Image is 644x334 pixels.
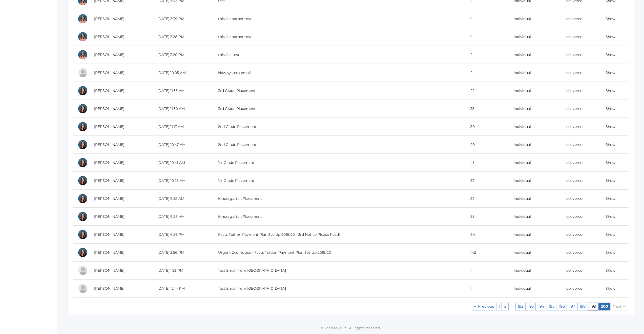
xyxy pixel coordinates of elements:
td: Kindergarten Placement [213,208,465,226]
td: 2 [465,46,508,64]
a: Show [606,178,615,183]
td: delivered [561,64,600,82]
div: Jennifer Jenkins [78,14,88,24]
a: [PERSON_NAME] [94,124,124,129]
td: delivered [561,226,600,244]
td: [DATE] 2:56 PM [152,244,213,262]
td: Individual [509,64,562,82]
td: Individual [509,262,562,280]
td: delivered [561,154,600,172]
div: Heather Mangimelli [78,140,88,150]
a: [PERSON_NAME] [94,52,124,57]
td: [DATE] 10:41 AM [152,154,213,172]
td: [DATE] 1:52 PM [152,262,213,280]
a: Previous page [471,303,496,310]
td: Facts Tuition Payment Plan Set-Up 2019/20 - 3rd Notice Please Read! [213,226,465,244]
td: Test Email from [GEOGRAPHIC_DATA] [213,280,465,298]
td: delivered [561,208,600,226]
td: delivered [561,118,600,136]
a: [PERSON_NAME] [94,196,124,201]
a: [PERSON_NAME] [94,268,124,273]
td: Individual [509,100,562,118]
a: [PERSON_NAME] [94,160,124,165]
td: delivered [561,244,600,262]
a: [PERSON_NAME] [94,142,124,147]
td: Individual [509,172,562,190]
span: Next page [610,303,628,310]
a: Show [606,16,615,21]
td: delivered [561,136,600,154]
td: 3rd Grade Placement [213,100,465,118]
td: Individual [509,118,562,136]
td: 32 [465,190,508,208]
td: Individual [509,190,562,208]
a: Page 192 [515,303,526,310]
a: Page 194 [536,303,546,310]
td: Individual [509,28,562,46]
td: delivered [561,280,600,298]
td: [DATE] 10:05 AM [152,64,213,82]
td: delivered [561,28,600,46]
div: Pagination [471,303,629,310]
td: delivered [561,172,600,190]
td: [DATE] 3:20 PM [152,46,213,64]
a: Show [606,268,615,273]
td: Individual [509,280,562,298]
div: Heather Mangimelli [78,229,88,240]
td: [DATE] 9:38 AM [152,208,213,226]
div: Jason Roberts [78,265,88,276]
a: Show [606,34,615,39]
td: 1 [465,28,508,46]
td: Test Email from [GEOGRAPHIC_DATA] [213,262,465,280]
td: Urgent 2nd Notice - Facts Tuition Payment Plan Set-Up 2019/20 [213,244,465,262]
a: Page 193 [526,303,536,310]
a: Show [606,286,615,291]
td: [DATE] 3:28 PM [152,28,213,46]
td: 20 [465,136,508,154]
div: Heather Mangimelli [78,104,88,114]
td: 33 [465,100,508,118]
a: Show [606,214,615,219]
a: [PERSON_NAME] [94,178,124,183]
div: Heather Mangimelli [78,211,88,222]
td: 1 [465,10,508,28]
td: Kindergarten Placement [213,190,465,208]
a: Page 199 [588,303,598,310]
a: Show [606,142,615,147]
td: 1st Grade Placement [213,172,465,190]
td: delivered [561,10,600,28]
a: Show [606,52,615,57]
a: [PERSON_NAME] [94,106,124,111]
td: Individual [509,82,562,100]
a: Show [606,88,615,93]
td: 1 [465,280,508,298]
td: [DATE] 11:35 AM [152,82,213,100]
div: Heather Mangimelli [78,158,88,168]
a: [PERSON_NAME] [94,70,124,75]
td: 2nd Grade Placement [213,136,465,154]
td: 64 [465,226,508,244]
td: Individual [509,46,562,64]
a: [PERSON_NAME] [94,214,124,219]
td: Individual [509,154,562,172]
a: [PERSON_NAME] [94,250,124,255]
td: Individual [509,136,562,154]
td: delivered [561,100,600,118]
a: [PERSON_NAME] [94,34,124,39]
div: Heather Mangimelli [78,193,88,204]
a: Page 1 [496,303,502,310]
td: 30 [465,118,508,136]
td: 2 [465,64,508,82]
td: delivered [561,190,600,208]
div: Jason Roberts [78,283,88,293]
td: this is a test [213,46,465,64]
td: 142 [465,244,508,262]
a: Page 198 [577,303,588,310]
td: 37 [465,172,508,190]
td: 35 [465,208,508,226]
td: 3rd Grade Placement [213,82,465,100]
a: Show [606,232,615,237]
td: delivered [561,46,600,64]
a: Show [606,106,615,111]
td: [DATE] 3:39 PM [152,10,213,28]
